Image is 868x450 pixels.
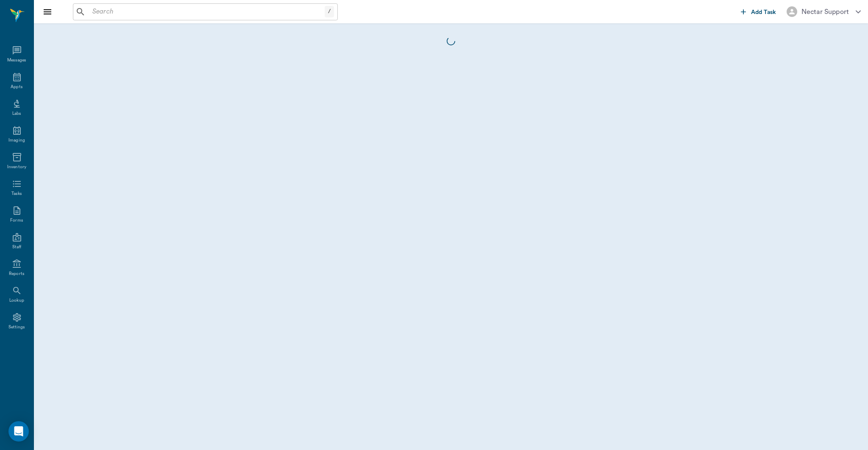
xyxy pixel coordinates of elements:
[780,4,868,19] button: Nectar Support
[89,6,325,18] input: Search
[39,3,56,20] button: Close drawer
[8,421,29,442] div: Open Intercom Messenger
[801,7,849,17] div: Nectar Support
[737,4,780,19] button: Add Task
[7,57,27,64] div: Messages
[325,6,334,17] div: /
